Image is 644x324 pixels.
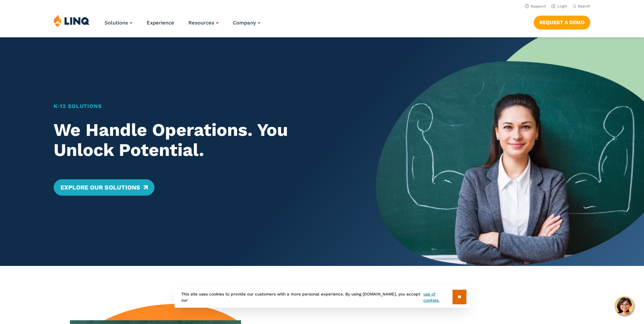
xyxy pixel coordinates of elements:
img: Home Banner [376,37,644,266]
nav: Button Navigation [534,14,590,29]
a: Explore Our Solutions [54,179,154,196]
a: Resources [188,20,219,26]
h1: K‑12 Solutions [54,102,349,110]
nav: Primary Navigation [105,14,260,37]
img: LINQ | K‑12 Software [54,14,90,27]
button: Hello, have a question? Let’s chat. [615,296,634,316]
a: Company [233,20,260,26]
button: Open Search Bar [573,4,590,9]
div: This site uses cookies to provide our customers with a more personal experience. By using [DOMAIN... [174,286,470,308]
span: Resources [188,20,214,26]
a: Request a Demo [534,16,590,29]
a: Login [551,4,567,8]
a: Support [525,4,546,8]
a: Solutions [105,20,132,26]
h2: We Handle Operations. You Unlock Potential. [54,120,349,161]
span: Search [578,4,590,8]
span: Solutions [105,20,128,26]
span: Company [233,20,256,26]
a: use of cookies. [423,291,452,303]
a: Experience [147,20,174,26]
